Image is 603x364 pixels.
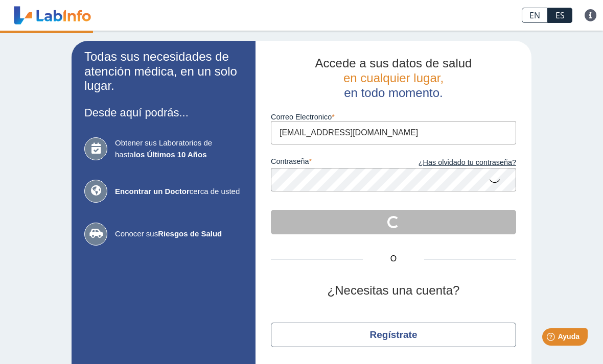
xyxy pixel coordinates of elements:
a: ¿Has olvidado tu contraseña? [393,157,516,168]
iframe: Help widget launcher [512,324,592,353]
h3: Desde aquí podrás... [84,106,243,119]
a: EN [522,8,548,23]
button: Regístrate [271,323,516,347]
label: contraseña [271,157,393,168]
span: O [363,253,424,265]
span: Accede a sus datos de salud [315,56,472,70]
b: Encontrar un Doctor [115,187,190,196]
label: Correo Electronico [271,113,516,121]
span: Obtener sus Laboratorios de hasta [115,137,243,160]
span: Conocer sus [115,228,243,240]
span: en todo momento. [344,86,443,100]
a: ES [548,8,572,23]
b: Riesgos de Salud [158,229,222,238]
span: cerca de usted [115,186,243,198]
span: en cualquier lugar, [343,71,444,85]
h2: Todas sus necesidades de atención médica, en un solo lugar. [84,50,243,93]
b: los Últimos 10 Años [134,150,207,159]
h2: ¿Necesitas una cuenta? [271,283,516,298]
